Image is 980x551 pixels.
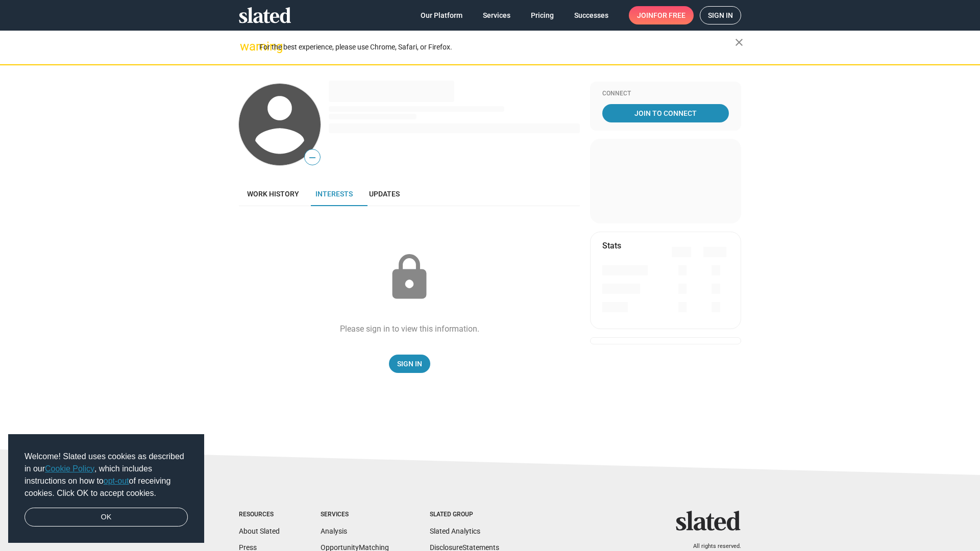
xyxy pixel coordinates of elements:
a: Analysis [321,527,347,535]
div: For the best experience, please use Chrome, Safari, or Firefox. [259,40,735,54]
div: Slated Group [430,511,499,519]
div: Resources [239,511,280,519]
a: Services [475,6,519,24]
span: Pricing [531,6,554,24]
div: Services [321,511,389,519]
span: for free [653,6,685,24]
span: Sign in [708,7,733,24]
span: Our Platform [421,6,462,24]
span: Join [637,6,685,24]
a: dismiss cookie message [24,508,188,527]
a: Sign In [389,355,430,373]
div: Connect [602,90,729,98]
a: Interests [307,182,361,206]
span: Sign In [397,355,422,373]
span: Updates [369,190,400,198]
mat-icon: warning [240,40,252,53]
mat-icon: lock [384,252,435,303]
span: Work history [247,190,299,198]
a: Slated Analytics [430,527,480,535]
a: opt-out [104,477,129,485]
span: — [305,151,320,164]
mat-icon: close [733,36,745,48]
a: Join To Connect [602,104,729,122]
span: Interests [315,190,353,198]
div: Please sign in to view this information. [340,323,479,334]
span: Successes [574,6,608,24]
a: Our Platform [412,6,471,24]
mat-card-title: Stats [602,240,621,251]
span: Welcome! Slated uses cookies as described in our , which includes instructions on how to of recei... [24,450,188,499]
a: Work history [239,182,307,206]
span: Join To Connect [604,104,727,122]
a: Cookie Policy [45,464,94,473]
a: Sign in [700,6,741,24]
a: Updates [361,182,408,206]
span: Services [483,6,510,24]
a: Successes [566,6,617,24]
a: Pricing [523,6,562,24]
div: cookieconsent [8,434,204,543]
a: Joinfor free [629,6,694,24]
a: About Slated [239,527,280,535]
